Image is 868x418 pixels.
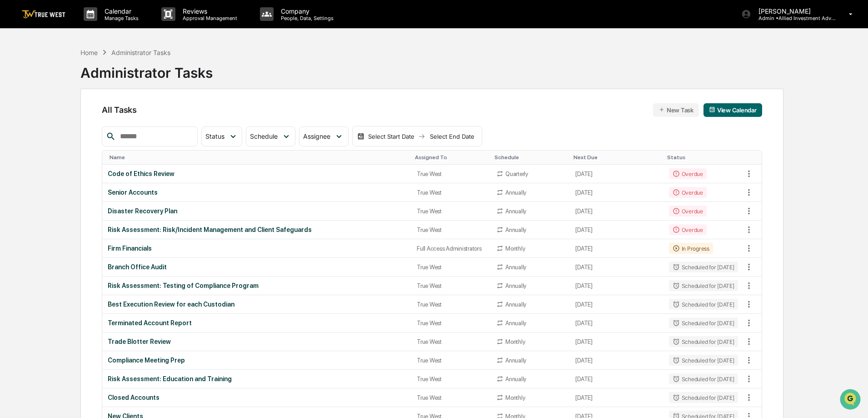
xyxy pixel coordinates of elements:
[570,370,663,388] td: [DATE]
[570,202,663,221] td: [DATE]
[22,10,65,19] img: logo
[570,165,663,183] td: [DATE]
[110,154,408,161] div: Toggle SortBy
[357,133,364,140] img: calendar
[669,280,738,291] div: Scheduled for [DATE]
[9,116,16,123] div: 🖐️
[427,133,477,140] div: Select End Date
[417,376,485,383] div: True West
[751,15,836,21] p: Admin • Allied Investment Advisors
[669,299,738,310] div: Scheduled for [DATE]
[669,187,707,198] div: Overdue
[108,282,406,289] div: Risk Assessment: Testing of Compliance Program
[703,103,762,117] button: View Calendar
[274,15,338,21] p: People, Data, Settings
[80,57,213,81] div: Administrator Tasks
[417,189,485,196] div: True West
[9,70,25,86] img: 1746055101610-c473b297-6a78-478c-a979-82029cc54cd1
[505,171,528,177] div: Quarterly
[80,49,98,56] div: Home
[111,49,170,56] div: Administrator Tasks
[574,154,659,161] div: Toggle SortBy
[18,132,57,141] span: Data Lookup
[570,221,663,239] td: [DATE]
[9,19,165,34] p: How can we help?
[570,351,663,370] td: [DATE]
[31,79,115,86] div: We're available if you need us!
[108,263,406,271] div: Branch Office Audit
[417,320,485,327] div: True West
[274,7,338,15] p: Company
[570,314,663,332] td: [DATE]
[709,106,715,113] img: calendar
[505,338,525,345] div: Monthly
[417,245,485,252] div: Full Access Administrators
[366,133,416,140] div: Select Start Date
[505,376,526,383] div: Annually
[417,338,485,345] div: True West
[669,262,738,272] div: Scheduled for [DATE]
[108,170,406,177] div: Code of Ethics Review
[108,301,406,308] div: Best Execution Review for each Custodian
[505,208,526,215] div: Annually
[505,282,526,289] div: Annually
[108,226,406,233] div: Risk Assessment: Risk/Incident Management and Client Safeguards
[97,7,143,15] p: Calendar
[417,227,485,233] div: True West
[751,7,836,15] p: [PERSON_NAME]
[108,375,406,383] div: Risk Assessment: Education and Training
[205,132,224,140] span: Status
[108,207,406,215] div: Disaster Recovery Plan
[667,154,740,161] div: Toggle SortBy
[417,282,485,289] div: True West
[653,103,699,117] button: New Task
[90,154,110,161] span: Pylon
[108,245,406,252] div: Firm Financials
[505,320,526,327] div: Annually
[102,105,136,115] span: All Tasks
[570,258,663,277] td: [DATE]
[417,394,485,401] div: True West
[417,208,485,215] div: True West
[418,133,425,140] img: arrow right
[505,394,525,401] div: Monthly
[155,72,165,83] button: Start new chat
[175,7,242,15] p: Reviews
[669,206,707,217] div: Overdue
[97,15,143,21] p: Manage Tasks
[570,239,663,258] td: [DATE]
[570,332,663,351] td: [DATE]
[5,111,62,127] a: 🖐️Preclearance
[505,189,526,196] div: Annually
[669,243,713,254] div: In Progress
[18,115,59,124] span: Preclearance
[108,189,406,196] div: Senior Accounts
[505,301,526,308] div: Annually
[743,154,762,161] div: Toggle SortBy
[303,132,330,140] span: Assignee
[108,338,406,345] div: Trade Blotter Review
[669,224,707,235] div: Overdue
[108,357,406,364] div: Compliance Meeting Prep
[417,301,485,308] div: True West
[415,154,487,161] div: Toggle SortBy
[669,373,738,384] div: Scheduled for [DATE]
[66,116,73,123] div: 🗄️
[250,132,278,140] span: Schedule
[505,227,526,233] div: Annually
[570,388,663,407] td: [DATE]
[24,41,150,51] input: Clear
[669,317,738,328] div: Scheduled for [DATE]
[570,295,663,314] td: [DATE]
[505,357,526,364] div: Annually
[669,336,738,347] div: Scheduled for [DATE]
[108,394,406,401] div: Closed Accounts
[64,154,110,161] a: Powered byPylon
[31,70,149,79] div: Start new chat
[9,133,16,140] div: 🔎
[175,15,242,21] p: Approval Management
[570,183,663,202] td: [DATE]
[75,115,113,124] span: Attestations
